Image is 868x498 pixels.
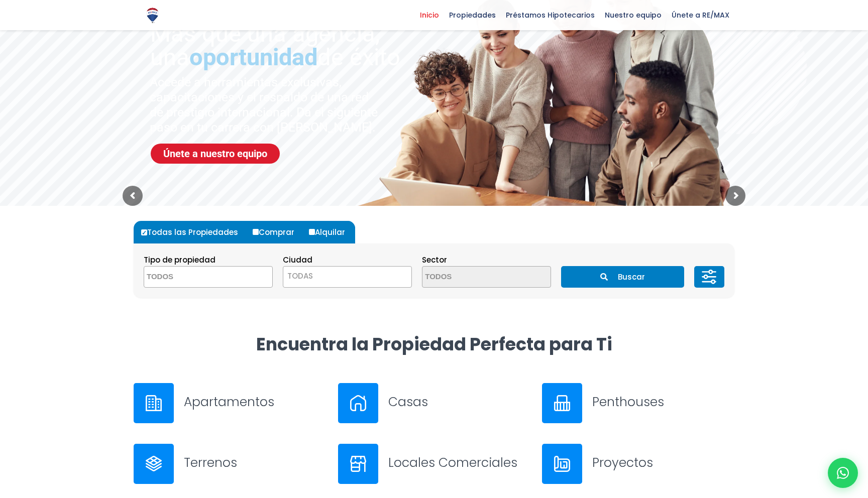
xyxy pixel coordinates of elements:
h3: Terrenos [184,454,326,471]
sr7-txt: Más que una agencia, una de éxito [150,22,418,69]
label: Comprar [250,221,304,243]
span: Propiedades [444,8,501,23]
strong: Encuentra la Propiedad Perfecta para Ti [256,332,612,356]
a: Penthouses [542,383,734,423]
h3: Apartamentos [184,393,326,411]
a: Casas [338,383,530,423]
input: Alquilar [309,229,315,235]
span: Únete a RE/MAX [667,8,734,23]
a: Únete a nuestro equipo [151,144,280,164]
span: Nuestro equipo [600,8,667,23]
button: Buscar [561,266,684,288]
a: Terrenos [134,444,326,484]
span: TODAS [283,266,412,288]
textarea: Search [422,267,520,288]
h3: Casas [388,393,530,411]
span: oportunidad [189,43,317,71]
h3: Proyectos [592,454,734,471]
label: Alquilar [306,221,355,243]
input: Todas las Propiedades [141,229,147,235]
textarea: Search [144,267,242,288]
h3: Penthouses [592,393,734,411]
h3: Locales Comerciales [388,454,530,471]
span: TODAS [287,271,313,281]
label: Introduce una dirección de correo válida. [3,73,153,82]
span: Sector [422,255,447,265]
span: Tipo de propiedad [144,255,215,265]
sr7-txt: Accede a herramientas exclusivas, capacitaciones y el respaldo de una red de prestigio internacio... [150,75,380,135]
a: Locales Comerciales [338,444,530,484]
span: TODAS [283,269,411,283]
input: Comprar [253,229,259,235]
a: Proyectos [542,444,734,484]
span: Ciudad [283,255,312,265]
span: Inicio [415,8,444,23]
span: Préstamos Hipotecarios [501,8,600,23]
img: Logo de REMAX [144,7,161,24]
a: Apartamentos [134,383,326,423]
label: Todas las Propiedades [139,221,248,243]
